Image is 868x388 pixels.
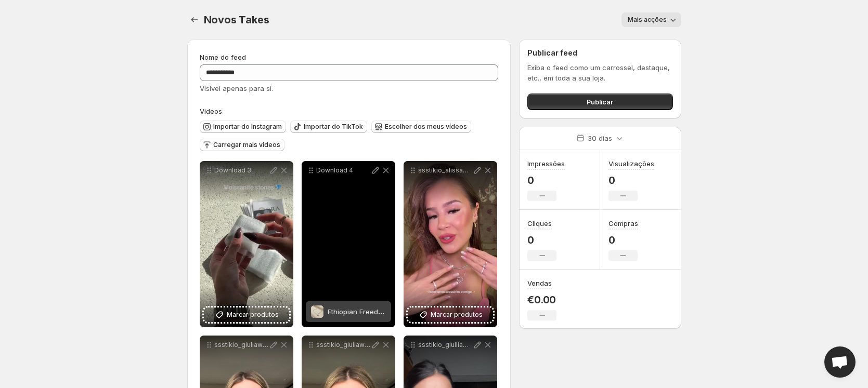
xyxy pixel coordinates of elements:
[608,158,654,169] h3: Visualizações
[311,305,323,318] img: Ethiopian Freedom Necklace
[527,93,672,110] button: Publicar
[527,158,565,169] h3: Impressões
[527,278,552,288] h3: Vendas
[214,341,268,349] p: ssstikio_giuliawebers_1760452749352 3
[304,123,363,131] span: Importar do TikTok
[200,107,222,115] span: Videos
[385,123,467,131] span: Escolher dos meus vídeos
[527,62,672,83] p: Exiba o feed como um carrossel, destaque, etc., em toda a sua loja.
[608,174,654,186] p: 0
[621,12,681,27] button: Mais acções
[408,307,493,322] button: Marcar produtos
[204,307,289,322] button: Marcar produtos
[527,174,565,186] p: 0
[328,307,421,316] span: Ethiopian Freedom Necklace
[200,53,246,61] span: Nome do feed
[824,346,856,378] div: Open chat
[214,166,268,175] p: Download 3
[227,310,279,320] span: Marcar produtos
[418,341,472,349] p: ssstikio_giulliabuscaccio_1760453048420 2
[608,218,638,229] h3: Compras
[587,97,613,107] span: Publicar
[404,161,497,327] div: ssstikio_alissawcassol_1760453524174 2Marcar produtos
[213,123,282,131] span: Importar do Instagram
[200,161,293,327] div: Download 3Marcar produtos
[187,12,202,27] button: Configurações
[316,166,370,175] p: Download 4
[213,141,280,149] span: Carregar mais vídeos
[316,341,370,349] p: ssstikio_giuliawebers_1760452749352 4
[200,84,273,92] span: Visível apenas para si.
[527,48,672,58] h2: Publicar feed
[431,310,483,320] span: Marcar produtos
[527,218,552,229] h3: Cliques
[608,234,638,246] p: 0
[204,14,269,26] span: Novos Takes
[588,133,612,143] p: 30 dias
[302,161,395,327] div: Download 4Ethiopian Freedom NecklaceEthiopian Freedom Necklace
[527,293,556,306] p: €0.00
[418,166,472,175] p: ssstikio_alissawcassol_1760453524174 2
[290,121,367,133] button: Importar do TikTok
[200,121,286,133] button: Importar do Instagram
[628,16,667,24] span: Mais acções
[371,121,471,133] button: Escolher dos meus vídeos
[200,139,284,151] button: Carregar mais vídeos
[527,234,556,246] p: 0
